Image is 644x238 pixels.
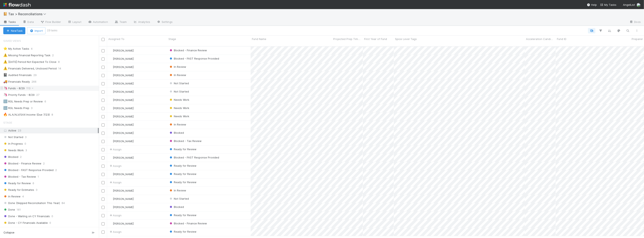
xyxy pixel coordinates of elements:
[3,60,7,63] span: ⚠️
[102,107,105,110] input: Toggle Row Selected
[109,74,112,77] img: avatar_85833754-9fc2-4f19-a44b-7938606ee299.png
[169,106,189,110] div: Needs Work
[169,73,186,77] div: In Review
[626,19,644,26] a: Docs
[58,59,64,64] span: 8
[169,139,202,143] span: Blocked - Tax Review
[109,222,134,226] div: [PERSON_NAME]
[3,214,50,219] span: Done - Waiting on CY Financials
[102,115,105,118] input: Toggle Row Selected
[3,141,23,146] span: In Progress
[169,222,207,225] span: Blocked - Finance Review
[113,131,134,135] span: [PERSON_NAME]
[113,74,134,77] span: [PERSON_NAME]
[169,147,196,151] div: Ready for Review
[43,161,45,166] span: 2
[27,27,46,34] button: Import
[587,3,597,7] div: Help
[3,135,23,140] span: Not Started
[44,99,50,104] span: 6
[113,205,134,209] span: [PERSON_NAME]
[113,197,134,200] span: [PERSON_NAME]
[109,180,122,184] span: Assign
[102,140,105,143] input: Toggle Row Selected
[3,92,35,97] div: Priority Funds - 8/29
[102,231,105,234] input: Toggle Row Selected
[600,3,616,7] a: My Tasks
[169,148,196,151] span: Ready for Review
[113,172,134,176] span: [PERSON_NAME]
[108,37,124,41] span: Assigned To
[109,197,112,200] img: avatar_66854b90-094e-431f-b713-6ac88429a2b8.png
[111,19,130,26] a: Team
[109,205,112,209] img: avatar_711f55b7-5a46-40da-996f-bc93b6b86381.png
[526,37,555,41] span: Acceleration Candidate
[3,200,60,206] span: Done (Skipped Reconciliation This Year)
[169,90,189,93] span: Not Started
[3,187,34,192] span: Ready for Estimates
[252,37,266,41] span: Fund Name
[33,73,41,78] span: 29
[3,227,50,232] span: Done - CY Financials Reconciled
[64,19,85,26] a: Layout
[3,1,31,8] img: logo-inverted-e16ddd16eac7371096b0.svg
[3,73,7,77] span: 📓
[113,222,134,225] span: [PERSON_NAME]
[109,82,112,85] img: avatar_66854b90-094e-431f-b713-6ac88429a2b8.png
[109,114,134,118] div: [PERSON_NAME]
[169,181,196,184] span: Ready for Review
[113,107,134,110] span: [PERSON_NAME]
[3,112,50,117] div: ALA/ALV/SAX Income (Due 7/23)
[169,122,186,127] div: In Review
[169,213,196,217] div: Ready for Review
[3,100,7,103] span: 🔢
[109,230,122,234] span: Assign
[102,49,105,52] input: Toggle Row Selected
[113,115,134,118] span: [PERSON_NAME]
[169,205,184,209] span: Blocked
[113,98,134,102] span: [PERSON_NAME]
[102,123,105,127] input: Toggle Row Selected
[169,49,207,52] span: Blocked - Finance Review
[109,48,134,53] div: [PERSON_NAME]
[102,206,105,209] input: Toggle Row Selected
[130,19,153,26] a: Analytics
[169,230,196,234] div: Ready for Review
[600,3,616,6] span: My Tasks
[3,106,7,110] span: 🔢
[3,207,15,212] span: Done
[51,214,53,219] span: 0
[52,53,58,58] span: 2
[109,139,134,143] div: [PERSON_NAME]
[102,57,105,61] input: Toggle Row Selected
[637,3,641,7] img: avatar_85833754-9fc2-4f19-a44b-7938606ee299.png
[333,37,362,41] span: Projected Prep Time (Minutes)
[623,3,635,6] span: AngelList
[169,172,196,176] span: Ready for Review
[102,90,105,94] input: Toggle Row Selected
[109,213,122,217] span: Assign
[169,82,189,85] span: Not Started
[58,66,65,71] span: 14
[169,156,219,159] span: Blocked - FAST Response Provided
[109,147,122,151] span: Assign
[109,197,134,201] div: [PERSON_NAME]
[109,172,112,176] img: avatar_85833754-9fc2-4f19-a44b-7938606ee299.png
[109,107,112,110] img: avatar_d45d11ee-0024-4901-936f-9df0a9cc3b4e.png
[109,222,112,225] img: avatar_fee1282a-8af6-4c79-b7c7-bf2cfad99775.png
[169,197,189,200] span: Not Started
[169,65,186,68] span: In Review
[113,123,134,126] span: [PERSON_NAME]
[3,73,32,78] div: Audited Financials
[109,57,112,60] img: avatar_705f3a58-2659-4f93-91ad-7a5be837418b.png
[109,156,134,160] div: [PERSON_NAME]
[102,165,105,168] input: Toggle Row Selected
[169,197,189,201] div: Not Started
[169,213,196,217] span: Ready for Review
[169,221,207,225] div: Blocked - Finance Review
[3,168,54,173] span: Blocked - FAST Response Provided
[3,20,16,24] span: Tasks
[109,164,122,168] div: Assign
[169,48,207,52] div: Blocked - Finance Review
[169,189,186,192] span: In Review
